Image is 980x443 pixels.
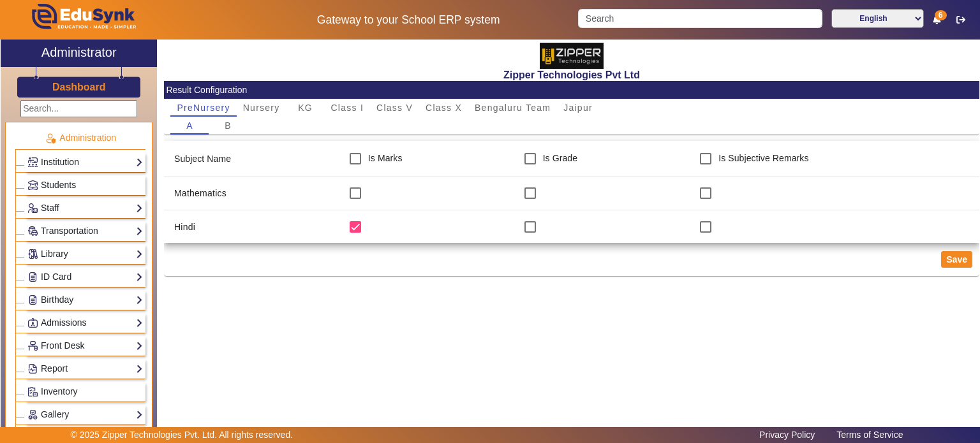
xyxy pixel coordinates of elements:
span: Class I [331,103,364,112]
th: Subject Name [164,141,332,177]
a: Dashboard [52,80,107,94]
a: Terms of Service [830,426,909,443]
h2: Zipper Technologies Pvt Ltd [164,69,979,81]
span: 6 [935,10,947,20]
span: Inventory [41,386,78,396]
button: Save [941,251,972,268]
span: B [225,121,232,130]
p: Administration [15,131,145,145]
a: Students [27,178,143,192]
th: Is Marks [332,141,507,177]
span: Class V [376,103,413,112]
th: Is Grade [507,141,683,177]
h2: Administrator [41,45,117,60]
span: Bengaluru Team [475,103,551,112]
th: Is Subjective Remarks [683,141,979,177]
h5: Gateway to your School ERP system [252,13,565,27]
img: 36227e3f-cbf6-4043-b8fc-b5c5f2957d0a [540,43,604,69]
span: Nursery [243,103,280,112]
mat-card-header: Result Configuration [164,81,979,99]
td: Mathematics [164,177,332,210]
span: KG [298,103,313,112]
input: Search... [20,100,137,117]
span: Class X [426,103,462,112]
img: Students.png [28,180,38,190]
input: Search [578,9,822,28]
a: Inventory [27,384,143,399]
img: Inventory.png [28,387,38,396]
img: Administration.png [45,133,56,144]
td: Hindi [164,210,332,243]
span: Jaipur [563,103,593,112]
p: © 2025 Zipper Technologies Pvt. Ltd. All rights reserved. [71,428,293,442]
span: Students [41,180,76,190]
a: Privacy Policy [753,426,821,443]
span: A [186,121,193,130]
a: Administrator [1,40,157,67]
span: PreNursery [177,103,230,112]
h3: Dashboard [52,81,106,93]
